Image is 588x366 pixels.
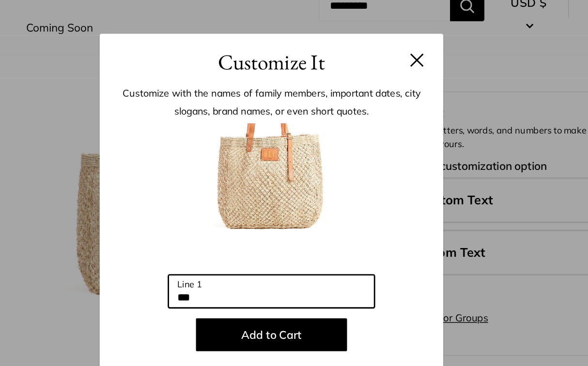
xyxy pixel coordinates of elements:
p: Customized products are made to order. Please make sure that everything is spelled correctly as p... [187,287,401,307]
iframe: Sign Up via Text for Offers [8,329,104,358]
button: Add to Cart [241,256,347,279]
h3: Customize It [187,64,401,87]
p: Customize with the names of family members, important dates, city slogans, brand names, or even s... [187,91,401,116]
img: customizer-prod [241,118,347,225]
